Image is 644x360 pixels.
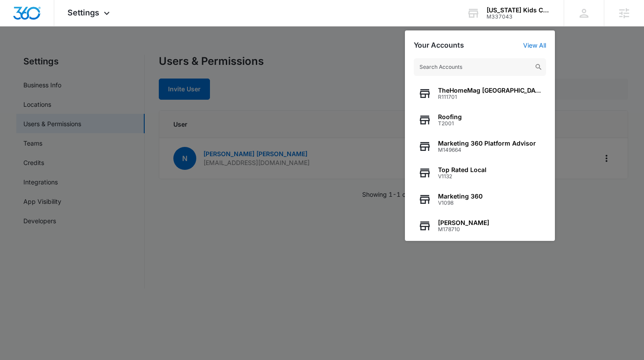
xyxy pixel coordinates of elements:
[414,186,546,213] button: Marketing 360V1098
[438,173,487,180] span: V1132
[438,87,542,94] span: TheHomeMag [GEOGRAPHIC_DATA]
[438,219,489,226] span: [PERSON_NAME]
[438,140,536,147] span: Marketing 360 Platform Advisor
[67,8,99,17] span: Settings
[438,113,462,120] span: Roofing
[487,14,551,20] div: account id
[414,133,546,160] button: Marketing 360 Platform AdvisorM149664
[414,213,546,239] button: [PERSON_NAME]M178710
[523,41,546,49] a: View All
[438,147,536,153] span: M149664
[414,107,546,133] button: RoofingT2001
[487,7,551,14] div: account name
[438,94,542,100] span: R111701
[438,200,483,206] span: V1098
[438,226,489,232] span: M178710
[438,166,487,173] span: Top Rated Local
[414,160,546,186] button: Top Rated LocalV1132
[438,193,483,200] span: Marketing 360
[414,80,546,107] button: TheHomeMag [GEOGRAPHIC_DATA]R111701
[414,58,546,76] input: Search Accounts
[414,41,464,49] h2: Your Accounts
[438,120,462,127] span: T2001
